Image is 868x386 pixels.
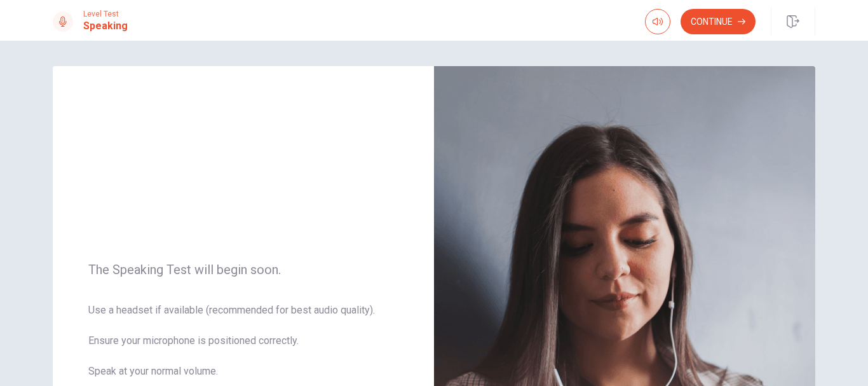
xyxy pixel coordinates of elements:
span: Level Test [83,10,128,18]
span: The Speaking Test will begin soon. [88,262,398,277]
h1: Speaking [83,18,128,34]
button: Continue [681,9,756,34]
